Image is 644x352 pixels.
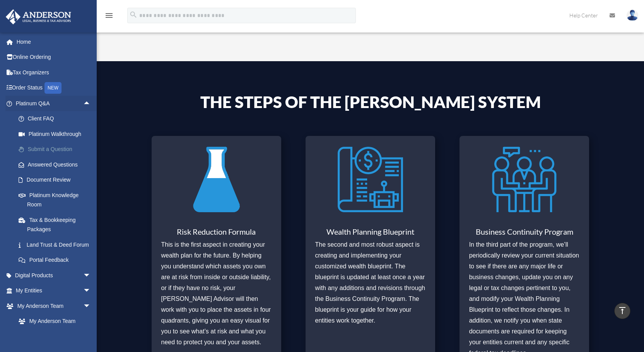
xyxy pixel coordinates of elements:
[11,252,102,268] a: Portal Feedback
[83,268,99,283] span: arrow_drop_down
[5,283,102,299] a: My Entitiesarrow_drop_down
[5,298,102,314] a: My Anderson Teamarrow_drop_down
[315,239,426,326] p: The second and most robust aspect is creating and implementing your customized wealth blueprint. ...
[5,50,102,65] a: Online Ordering
[161,239,272,348] p: This is the first aspect in creating your wealth plan for the future. By helping you understand w...
[162,94,579,114] h4: The Steps of the [PERSON_NAME] System
[11,187,102,212] a: Platinum Knowledge Room
[5,268,102,283] a: Digital Productsarrow_drop_down
[5,34,102,50] a: Home
[11,172,102,188] a: Document Review
[129,10,138,19] i: search
[315,228,426,239] h3: Wealth Planning Blueprint
[11,111,102,127] a: Client FAQ
[83,298,99,314] span: arrow_drop_down
[469,228,580,239] h3: Business Continuity Program
[11,157,102,172] a: Answered Questions
[161,228,272,239] h3: Risk Reduction Formula
[338,142,403,217] img: Wealth Planning Blueprint
[5,96,102,111] a: Platinum Q&Aarrow_drop_up
[104,11,114,20] i: menu
[11,126,102,142] a: Platinum Walkthrough
[83,283,99,299] span: arrow_drop_down
[11,314,102,329] a: My Anderson Team
[83,96,99,112] span: arrow_drop_up
[618,306,627,315] i: vertical_align_top
[184,142,249,217] img: Risk Reduction Formula
[614,303,630,319] a: vertical_align_top
[44,82,61,94] div: NEW
[104,14,114,20] a: menu
[11,212,102,237] a: Tax & Bookkeeping Packages
[3,9,73,24] img: Anderson Advisors Platinum Portal
[492,142,557,217] img: Business Continuity Program
[11,142,102,157] a: Submit a Question
[5,80,102,96] a: Order StatusNEW
[5,65,102,80] a: Tax Organizers
[627,10,638,21] img: User Pic
[11,237,102,252] a: Land Trust & Deed Forum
